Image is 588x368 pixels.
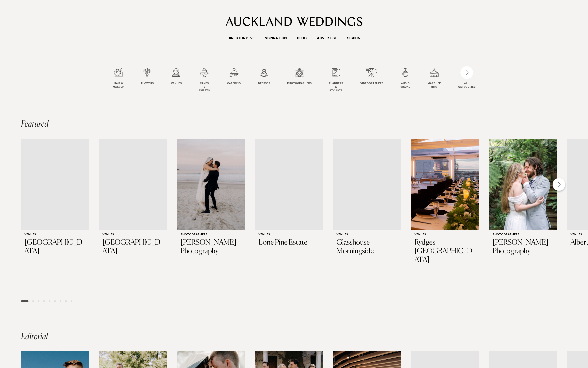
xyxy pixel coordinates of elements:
swiper-slide: 3 / 29 [177,139,245,294]
h6: Venues [102,233,164,237]
span: Marquee Hire [428,82,441,89]
swiper-slide: 9 / 12 [360,68,392,93]
span: Catering [227,82,241,86]
span: Cakes & Sweets [199,82,210,93]
a: Audio Visual [400,68,410,89]
img: Auckland Weddings Photographers | Trang Dong Photography [489,139,557,230]
span: Videographers [360,82,383,86]
a: Inspiration [258,35,292,41]
a: Auckland Weddings Photographers | Trang Dong Photography Photographers [PERSON_NAME] Photography [489,139,557,259]
h3: Rydges [GEOGRAPHIC_DATA] [414,238,476,264]
div: ALL CATEGORIES [458,82,475,89]
swiper-slide: 5 / 29 [333,139,401,294]
a: Planners & Stylists [329,68,343,93]
a: Sign In [342,35,366,41]
span: Hair & Makeup [113,82,124,89]
swiper-slide: 6 / 12 [258,68,279,93]
h6: Photographers [180,233,242,237]
a: Photographers [287,68,312,86]
h3: Glasshouse Morningside [336,238,398,256]
span: Photographers [287,82,312,86]
swiper-slide: 2 / 29 [99,139,167,294]
a: Just married at Glasshouse Venues Glasshouse Morningside [333,139,401,259]
a: Auckland Weddings Photographers | Rebecca Bradley Photography Photographers [PERSON_NAME] Photogr... [177,139,245,259]
a: Videographers [360,68,383,86]
swiper-slide: 7 / 29 [489,139,557,294]
span: Planners & Stylists [329,82,343,93]
h6: Photographers [492,233,554,237]
h2: Featured [21,120,55,129]
swiper-slide: 2 / 12 [141,68,162,93]
a: Advertise [312,35,342,41]
a: Blog [292,35,312,41]
a: Directory [222,35,258,41]
img: Auckland Weddings Venues | Rydges Auckland [411,139,479,230]
h6: Venues [336,233,398,237]
h3: [GEOGRAPHIC_DATA] [24,238,86,256]
swiper-slide: 8 / 12 [329,68,351,93]
a: Exterior view of Lone Pine Estate Venues Lone Pine Estate [255,139,323,250]
h3: Lone Pine Estate [258,238,320,247]
h3: [PERSON_NAME] Photography [492,238,554,256]
swiper-slide: 1 / 12 [113,68,132,93]
img: Auckland Weddings Logo [226,17,362,26]
swiper-slide: 10 / 12 [400,68,419,93]
span: Audio Visual [400,82,410,89]
h6: Venues [258,233,320,237]
button: ALLCATEGORIES [458,68,475,88]
swiper-slide: 4 / 12 [199,68,218,93]
a: Auckland Weddings Venues | Sofitel Auckland Viaduct Harbour Venues [GEOGRAPHIC_DATA] [21,139,89,259]
a: Marquee Hire [428,68,441,89]
h3: [PERSON_NAME] Photography [180,238,242,256]
a: Venues [171,68,182,86]
h6: Venues [414,233,476,237]
h2: Editorial [21,333,54,341]
a: Native bush wedding setting Venues [GEOGRAPHIC_DATA] [99,139,167,259]
h3: [GEOGRAPHIC_DATA] [102,238,164,256]
a: Flowers [141,68,154,86]
a: Dresses [258,68,270,86]
a: Hair & Makeup [113,68,124,89]
a: Catering [227,68,241,86]
swiper-slide: 4 / 29 [255,139,323,294]
a: Cakes & Sweets [199,68,210,93]
span: Venues [171,82,182,86]
swiper-slide: 11 / 12 [428,68,449,93]
a: Auckland Weddings Venues | Rydges Auckland Venues Rydges [GEOGRAPHIC_DATA] [411,139,479,268]
span: Flowers [141,82,154,86]
swiper-slide: 6 / 29 [411,139,479,294]
swiper-slide: 5 / 12 [227,68,249,93]
swiper-slide: 3 / 12 [171,68,190,93]
swiper-slide: 1 / 29 [21,139,89,294]
span: Dresses [258,82,270,86]
img: Auckland Weddings Photographers | Rebecca Bradley Photography [177,139,245,230]
h6: Venues [24,233,86,237]
swiper-slide: 7 / 12 [287,68,320,93]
